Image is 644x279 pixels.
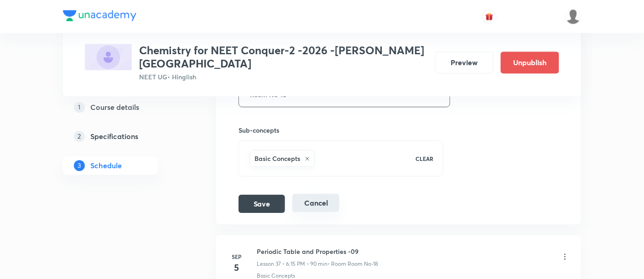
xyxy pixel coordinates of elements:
button: Preview [435,52,493,73]
h5: Course details [90,102,139,113]
h5: Specifications [90,131,138,142]
p: NEET UG • Hinglish [139,72,428,82]
a: 2Specifications [63,127,187,145]
button: avatar [482,9,497,24]
p: • Room Room No-18 [327,260,378,268]
img: Mustafa kamal [566,9,581,24]
button: Cancel [292,194,339,212]
button: Unpublish [501,52,559,73]
h6: Sep [228,253,246,261]
h5: Schedule [90,160,122,171]
h6: Basic Concepts [254,154,300,163]
a: Company Logo [63,10,136,23]
img: DA5E8F6D-D6CC-4824-9389-B1437AB27157_plus.png [85,44,132,70]
h4: 5 [228,261,246,274]
img: Company Logo [63,10,136,21]
p: CLEAR [416,155,434,163]
p: 1 [74,102,85,113]
h6: Periodic Table and Properties -09 [257,247,378,256]
h3: Chemistry for NEET Conquer-2 -2026 -[PERSON_NAME][GEOGRAPHIC_DATA] [139,44,428,70]
img: avatar [485,12,493,21]
h6: Sub-concepts [239,125,443,135]
p: 3 [74,160,85,171]
p: Lesson 37 • 6:15 PM • 90 min [257,260,327,268]
p: 2 [74,131,85,142]
a: 1Course details [63,98,187,116]
button: Save [239,195,285,213]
